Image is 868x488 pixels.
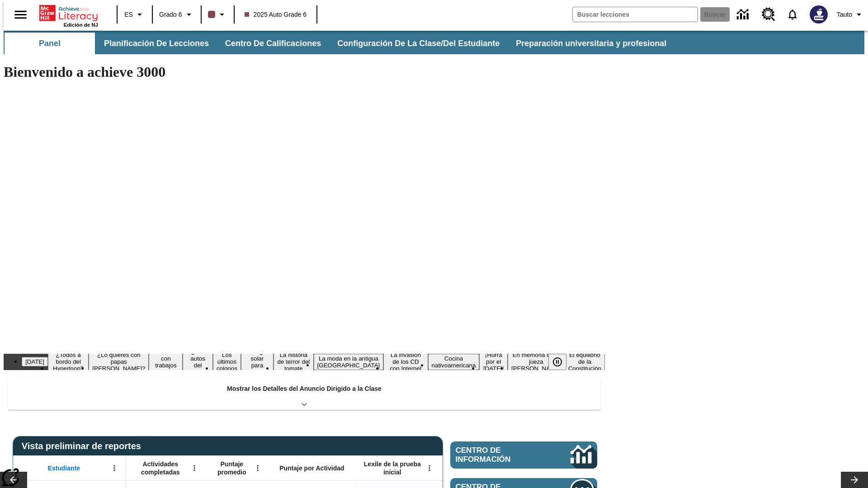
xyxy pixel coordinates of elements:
a: Portada [39,4,98,22]
button: Perfil/Configuración [833,6,868,23]
span: Grado 6 [159,10,182,19]
span: Actividades completadas [131,460,190,476]
a: Centro de recursos, Se abrirá en una pestaña nueva. [756,2,781,27]
button: Diapositiva 9 La moda en la antigua Roma [314,354,384,370]
button: Abrir el menú lateral [7,1,34,28]
button: Abrir menú [423,461,436,475]
button: Centro de calificaciones [218,33,328,54]
button: Diapositiva 4 Niños con trabajos sucios [149,347,183,377]
button: Configuración de la clase/del estudiante [330,33,507,54]
button: Planificación de lecciones [97,33,216,54]
button: Diapositiva 3 ¿Lo quieres con papas fritas? [89,350,149,373]
span: Puntaje por Actividad [279,464,344,472]
h1: Bienvenido a achieve 3000 [4,64,605,80]
div: Mostrar los Detalles del Anuncio Dirigido a la Clase [8,379,600,410]
span: 2025 Auto Grade 6 [245,10,307,19]
span: Lexile de la prueba inicial [359,460,425,476]
div: Subbarra de navegación [4,31,864,54]
button: Carrusel de lecciones, seguir [841,472,868,488]
div: Pausar [548,354,576,370]
span: ES [124,10,133,19]
div: Portada [39,3,98,28]
div: Subbarra de navegación [4,33,675,54]
button: Pausar [548,354,566,370]
p: Mostrar los Detalles del Anuncio Dirigido a la Clase [227,384,382,394]
button: Diapositiva 5 ¿Los autos del futuro? [183,347,212,377]
button: Lenguaje: ES, Selecciona un idioma [120,6,149,23]
span: Tauto [837,10,852,19]
button: Diapositiva 10 La invasión de los CD con Internet [383,350,428,373]
span: Puntaje promedio [210,460,254,476]
span: Vista preliminar de reportes [22,441,146,451]
a: Notificaciones [781,3,804,26]
button: Grado: Grado 6, Elige un grado [156,6,198,23]
span: Edición de NJ [64,22,98,28]
input: Buscar campo [573,7,698,22]
button: Diapositiva 8 La historia de terror del tomate [274,350,313,373]
button: Abrir menú [188,461,201,475]
button: Preparación universitaria y profesional [509,33,674,54]
button: Panel [5,33,95,54]
button: Diapositiva 12 ¡Hurra por el Día de la Constitución! [479,350,508,373]
img: Avatar [810,5,828,23]
button: Diapositiva 13 En memoria de la jueza O'Connor [508,350,565,373]
button: Escoja un nuevo avatar [804,3,833,26]
button: Diapositiva 6 Los últimos colonos [213,350,241,373]
button: Abrir menú [251,461,264,475]
button: Diapositiva 2 ¿Todos a bordo del Hyperloop? [48,350,89,373]
button: Abrir menú [108,461,121,475]
button: Diapositiva 1 Día del Trabajo [22,357,48,366]
button: Diapositiva 11 Cocina nativoamericana [428,354,480,370]
span: Estudiante [48,464,80,472]
button: El color de la clase es café oscuro. Cambiar el color de la clase. [204,6,231,23]
a: Centro de información [731,2,756,27]
span: Centro de información [456,446,540,464]
button: Diapositiva 14 El equilibrio de la Constitución [565,350,605,373]
button: Diapositiva 7 Energía solar para todos [241,347,274,377]
a: Centro de información [450,441,597,469]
